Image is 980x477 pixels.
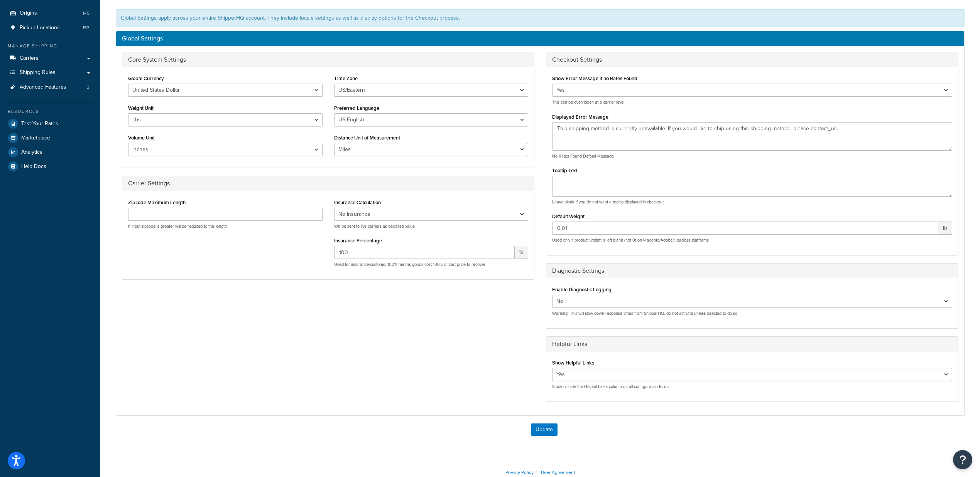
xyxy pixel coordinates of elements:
[6,80,95,94] a: Advanced Features 2
[20,25,60,31] span: Pickup Locations
[515,246,528,259] span: %
[21,149,42,156] span: Analytics
[6,21,95,35] a: Pickup Locations 153
[552,341,952,348] h3: Helpful Links
[83,10,90,17] span: 149
[122,35,958,42] h3: Global Settings
[552,213,585,219] label: Default Weight
[128,180,528,187] h3: Carrier Settings
[552,99,952,105] p: This can be overridden at a carrier level
[552,153,952,159] p: No Rates Found Default Message
[6,51,95,66] a: Carriers
[6,160,95,173] a: Help Docs
[552,76,637,81] label: Show Error Message if no Rates Found
[552,122,952,151] textarea: This shipping method is currently unavailable. If you would like to ship using this shipping meth...
[116,9,965,27] div: Global Settings apply across your entire ShipperHQ account. They include locale settings as well ...
[6,21,95,35] li: Pickup Locations
[6,6,95,20] a: Origins 149
[128,56,528,63] h3: Core System Settings
[6,80,95,94] li: Advanced Features
[552,267,952,274] h3: Diagnostic Settings
[552,311,952,316] p: Warning: This will slow down response times from ShipperHQ, do not activate unless directed to do so
[552,287,612,292] label: Enable Diagnostic Logging
[334,262,529,267] p: Used for insurance/customs, 100% means goods cost 100% of cart price to recover
[334,135,400,141] label: Distance Unit of Measurement
[334,238,382,244] label: Insurance Percentage
[552,56,952,63] h3: Checkout Settings
[128,135,155,141] label: Volume Unit
[128,223,323,229] p: If input zipcode is greater will be reduced to this length
[552,384,952,390] p: Show or hide the Helpful Links column on all configuration forms
[552,237,952,243] p: Used only if product weight is left blank (not 0) on Magento/Adobe/Headless platforms
[20,10,37,17] span: Origins
[83,25,90,31] span: 153
[531,423,558,436] button: Update
[20,55,39,62] span: Carriers
[334,200,381,205] label: Insurance Calculation
[128,105,154,111] label: Weight Unit
[552,199,952,205] p: Leave blank if you do not want a tooltip displayed in checkout
[6,66,95,80] a: Shipping Rules
[21,163,46,170] span: Help Docs
[128,200,186,205] label: Zipcode Maximum Length
[537,469,538,476] span: |
[20,69,56,76] span: Shipping Rules
[505,469,534,476] a: Privacy Policy
[21,135,50,141] span: Marketplace
[6,6,95,20] li: Origins
[334,105,379,111] label: Preferred Language
[6,131,95,145] a: Marketplace
[938,222,952,235] span: lb
[6,108,95,115] div: Resources
[552,168,577,173] label: Tooltip Text
[6,117,95,131] a: Test Your Rates
[87,84,90,91] span: 2
[6,145,95,159] a: Analytics
[541,469,575,476] a: User Agreement
[552,360,594,366] label: Show Helpful Links
[20,84,66,91] span: Advanced Features
[334,76,358,81] label: Time Zone
[552,114,608,120] label: Displayed Error Message
[128,76,164,81] label: Global Currency
[6,43,95,49] div: Manage Shipping
[334,223,529,229] p: Will be sent to live carriers as declared value
[21,121,58,127] span: Test Your Rates
[953,450,972,469] button: Open Resource Center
